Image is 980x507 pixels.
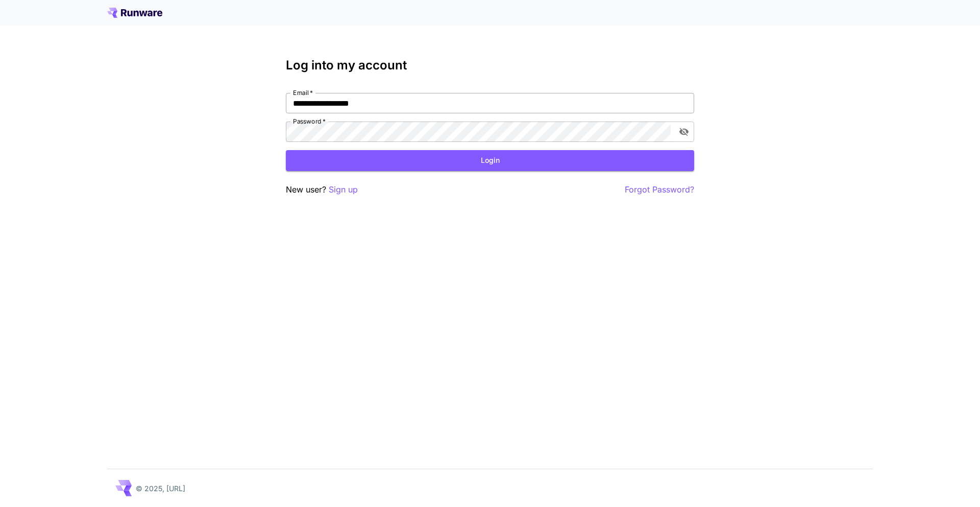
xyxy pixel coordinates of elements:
button: Sign up [329,183,358,196]
p: © 2025, [URL] [136,483,185,494]
p: New user? [286,183,358,196]
button: Login [286,150,694,171]
label: Password [293,117,326,126]
button: Forgot Password? [625,183,694,196]
button: toggle password visibility [675,123,693,141]
label: Email [293,88,313,97]
h3: Log into my account [286,58,694,73]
